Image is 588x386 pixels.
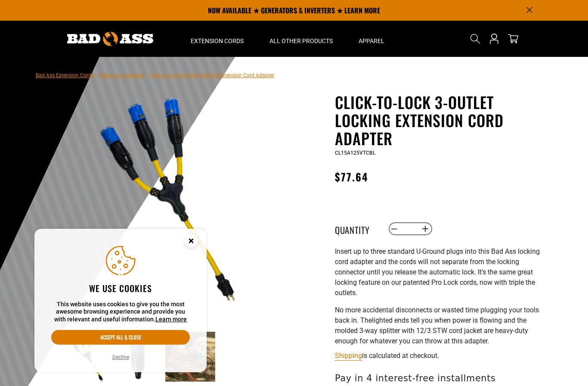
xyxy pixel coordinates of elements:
[146,72,148,78] span: ›
[346,21,397,57] summary: Apparel
[335,223,378,234] label: Quantity
[67,32,153,46] img: Bad Ass Extension Cords
[335,150,375,156] span: CL15A125VTCBL
[178,21,257,57] summary: Extension Cords
[191,37,244,45] span: Extension Cords
[335,306,539,345] span: No more accidental disconnects or wasted time plugging your tools back in. The lighted ends tell ...
[359,37,384,45] span: Apparel
[36,72,94,78] a: Bad Ass Extension Cords
[96,72,97,78] span: ›
[335,169,368,184] span: $77.64
[36,70,274,80] nav: breadcrumbs
[468,32,482,46] summary: Search
[99,72,145,78] a: Return to Collection
[51,283,190,294] h2: We use cookies
[257,21,346,57] summary: All Other Products
[51,301,190,324] p: This website uses cookies to give you the most awesome browsing experience and provide you with r...
[335,246,546,298] p: I
[335,247,540,297] span: nsert up to three standard U-Ground plugs into this Bad Ass locking cord adapter and the cords wi...
[335,350,546,361] div: is calculated at checkout.
[150,72,274,78] span: Click-to-Lock 3-Outlet Locking Extension Cord Adapter
[335,93,546,147] h1: Click-to-Lock 3-Outlet Locking Extension Cord Adapter
[110,353,132,361] button: Decline
[269,37,333,45] span: All Other Products
[155,316,187,323] a: Learn more
[34,229,207,373] aside: Cookie Consent
[51,330,190,345] button: Accept all & close
[335,352,362,360] a: Shipping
